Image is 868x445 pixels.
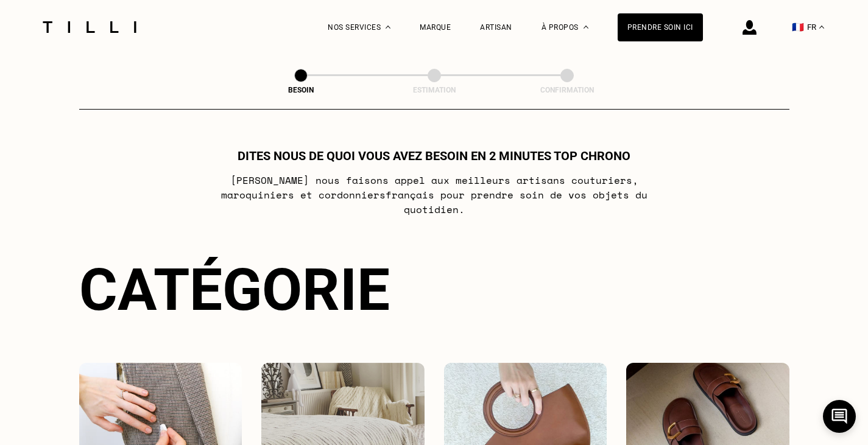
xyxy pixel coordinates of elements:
[743,20,757,35] img: icône connexion
[480,23,512,32] a: Artisan
[79,256,789,324] div: Catégorie
[238,149,630,163] h1: Dites nous de quoi vous avez besoin en 2 minutes top chrono
[192,173,676,217] p: [PERSON_NAME] nous faisons appel aux meilleurs artisans couturiers , maroquiniers et cordonniers ...
[38,21,141,33] img: Logo du service de couturière Tilli
[618,13,703,41] a: Prendre soin ici
[819,26,824,29] img: menu déroulant
[584,26,588,29] img: Menu déroulant à propos
[386,26,390,29] img: Menu déroulant
[506,86,628,94] div: Confirmation
[420,23,451,32] a: Marque
[240,86,362,94] div: Besoin
[373,86,495,94] div: Estimation
[792,21,804,33] span: 🇫🇷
